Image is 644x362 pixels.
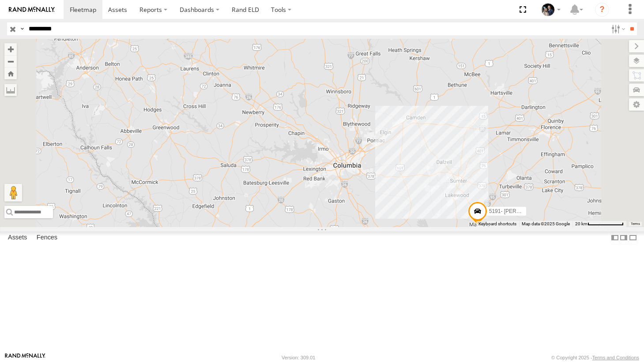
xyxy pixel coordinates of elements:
button: Map Scale: 20 km per 78 pixels [572,221,626,227]
button: Keyboard shortcuts [478,221,516,227]
label: Hide Summary Table [629,231,637,244]
label: Search Filter Options [608,22,627,35]
div: Lauren Jackson [538,3,564,16]
button: Zoom in [4,43,17,55]
label: Dock Summary Table to the Right [619,231,628,244]
label: Dock Summary Table to the Left [610,231,619,244]
button: Zoom Home [4,67,17,79]
a: Visit our Website [5,353,45,362]
span: Map data ©2025 Google [522,221,570,226]
a: Terms (opens in new tab) [631,222,640,225]
label: Search Query [19,22,26,35]
label: Assets [4,232,31,244]
img: rand-logo.svg [9,7,55,13]
label: Fences [32,232,62,244]
span: 20 km [575,221,588,226]
button: Drag Pegman onto the map to open Street View [4,184,22,202]
i: ? [595,3,609,17]
span: 5191- [PERSON_NAME] Camera [489,209,568,215]
div: Version: 309.01 [282,355,315,360]
label: Map Settings [629,98,644,111]
a: Terms and Conditions [592,355,639,360]
button: Zoom out [4,55,17,67]
label: Measure [4,84,17,96]
div: © Copyright 2025 - [551,355,639,360]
